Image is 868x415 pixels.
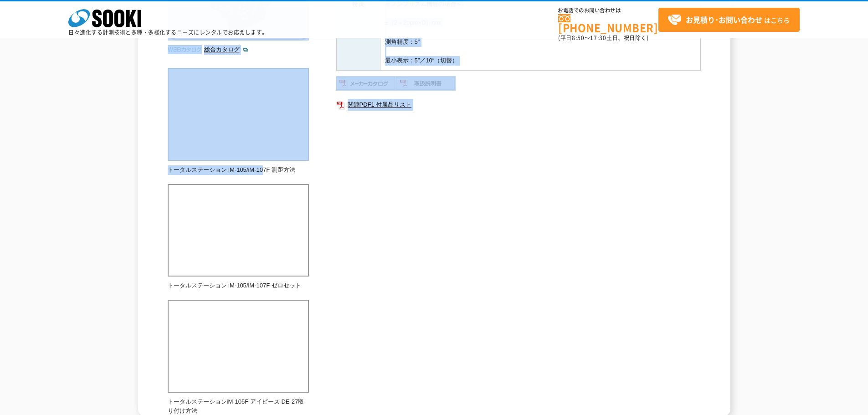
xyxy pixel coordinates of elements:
[336,76,396,91] img: メーカーカタログ
[590,34,606,42] span: 17:30
[572,34,585,42] span: 8:50
[396,76,456,91] img: 取扱説明書
[658,8,800,32] a: お見積り･お問い合わせはこちら
[558,8,658,13] span: お電話でのお問い合わせは
[68,30,268,35] p: 日々進化する計測技術と多種・多様化するニーズにレンタルでお応えします。
[168,281,309,291] p: トータルステーション iM-105/iM-107F ゼロセット
[396,82,456,89] a: 取扱説明書
[558,14,658,33] a: [PHONE_NUMBER]
[204,46,249,53] a: 総合カタログ
[668,13,790,27] span: はこちら
[558,34,648,42] span: (平日 ～ 土日、祝日除く)
[168,165,309,175] p: トータルステーション iM-105/iM-107F 測距方法
[686,14,762,25] strong: お見積り･お問い合わせ
[336,99,701,111] a: 関連PDF1 付属品リスト
[168,45,202,54] img: webカタログ
[336,82,396,89] a: メーカーカタログ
